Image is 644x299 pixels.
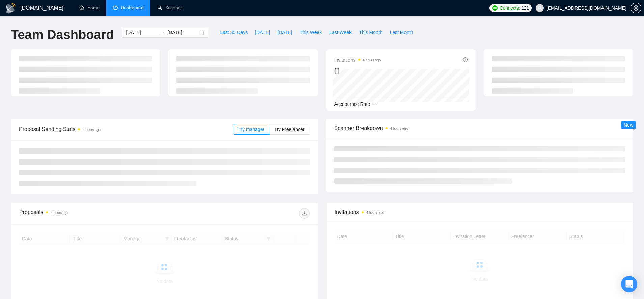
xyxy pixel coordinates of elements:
[5,3,16,14] img: logo
[159,30,165,35] span: swap-right
[159,30,165,35] span: to
[334,65,381,78] div: 0
[83,128,101,132] time: 4 hours ago
[500,4,520,12] span: Connects:
[373,101,376,107] span: --
[126,29,157,36] input: Start date
[334,56,381,64] span: Invitations
[277,29,292,36] span: [DATE]
[326,27,355,38] button: Last Week
[113,5,118,10] span: dashboard
[157,5,182,11] a: searchScanner
[492,5,498,11] img: upwork-logo.png
[390,127,408,130] time: 4 hours ago
[167,29,198,36] input: End date
[624,122,633,128] span: New
[274,27,296,38] button: [DATE]
[220,29,248,36] span: Last 30 Days
[386,27,417,38] button: Last Month
[621,276,637,292] div: Open Intercom Messenger
[463,57,468,62] span: info-circle
[335,208,625,216] span: Invitations
[51,211,68,215] time: 4 hours ago
[390,29,413,36] span: Last Month
[631,3,641,13] button: setting
[537,6,542,10] span: user
[300,29,322,36] span: This Week
[251,27,274,38] button: [DATE]
[631,5,641,11] a: setting
[275,127,304,132] span: By Freelancer
[631,5,641,11] span: setting
[121,5,144,11] span: Dashboard
[363,58,381,62] time: 4 hours ago
[79,5,100,11] a: homeHome
[296,27,326,38] button: This Week
[216,27,251,38] button: Last 30 Days
[355,27,386,38] button: This Month
[521,4,529,12] span: 121
[334,124,625,132] span: Scanner Breakdown
[366,211,384,214] time: 4 hours ago
[359,29,382,36] span: This Month
[19,125,234,133] span: Proposal Sending Stats
[334,101,370,107] span: Acceptance Rate
[11,27,114,43] h1: Team Dashboard
[19,208,164,219] div: Proposals
[255,29,270,36] span: [DATE]
[329,29,352,36] span: Last Week
[239,127,264,132] span: By manager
